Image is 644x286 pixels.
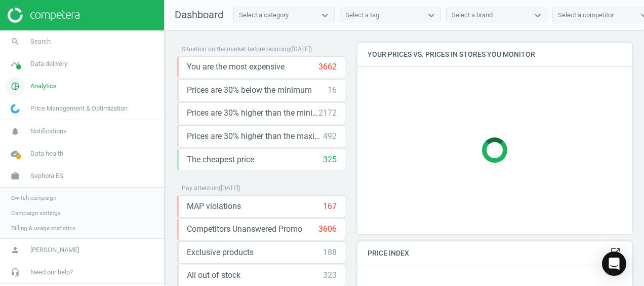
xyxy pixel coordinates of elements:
[345,11,379,20] div: Select a tag
[452,11,493,20] div: Select a brand
[30,149,63,158] span: Data health
[11,194,56,202] span: Switch campaign
[187,108,318,119] span: Prices are 30% higher than the minimum
[6,144,25,163] i: cloud_done
[30,171,63,181] span: Sephora ES
[187,201,241,212] span: MAP violations
[6,166,25,186] i: work
[219,185,240,192] span: ( [DATE] )
[182,185,219,192] span: Pay attention
[318,224,337,235] div: 3606
[30,59,67,68] span: Data delivery
[323,131,337,142] div: 492
[11,104,20,114] img: wGWNvw8QSZomAAAAABJRU5ErkJggg==
[290,46,312,53] span: ( [DATE] )
[610,246,622,260] a: open_in_new
[323,201,337,212] div: 167
[30,127,67,136] span: Notifications
[30,245,79,255] span: [PERSON_NAME]
[11,224,75,232] span: Billing & usage statistics
[11,209,61,217] span: Campaign settings
[30,37,51,46] span: Search
[239,11,289,20] div: Select a category
[6,54,25,74] i: timeline
[602,252,626,276] div: Open Intercom Messenger
[6,122,25,141] i: notifications
[187,270,240,281] span: All out of stock
[6,32,25,51] i: search
[318,108,337,119] div: 2172
[187,61,285,73] span: You are the most expensive
[182,46,290,53] span: Situation on the market before repricing
[187,85,312,96] span: Prices are 30% below the minimum
[610,246,622,259] i: open_in_new
[175,9,223,21] span: Dashboard
[323,247,337,258] div: 188
[558,11,614,20] div: Select a competitor
[6,240,25,260] i: person
[187,247,254,258] span: Exclusive products
[323,154,337,165] div: 325
[187,154,254,165] span: The cheapest price
[357,241,632,265] h4: Price Index
[318,61,337,73] div: 3662
[30,82,57,91] span: Analytics
[8,8,79,23] img: ajHJNr6hYgQAAAAASUVORK5CYII=
[357,43,632,66] h4: Your prices vs. prices in stores you monitor
[6,77,25,96] i: pie_chart_outlined
[328,85,337,96] div: 16
[30,268,73,277] span: Need our help?
[187,131,323,142] span: Prices are 30% higher than the maximal
[187,224,302,235] span: Competitors Unanswered Promo
[323,270,337,281] div: 323
[30,104,128,113] span: Price Management & Optimization
[6,263,25,282] i: headset_mic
